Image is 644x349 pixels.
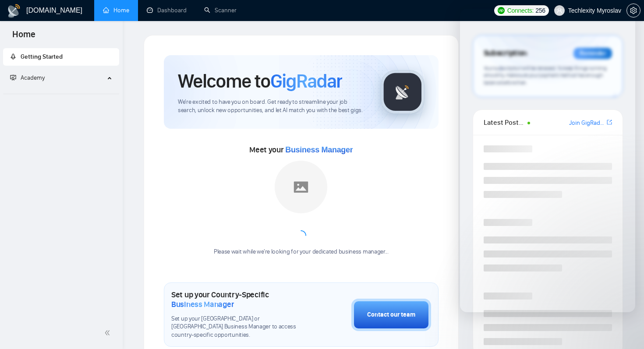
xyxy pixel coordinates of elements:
[171,315,308,340] span: Set up your [GEOGRAPHIC_DATA] or [GEOGRAPHIC_DATA] Business Manager to access country-specific op...
[460,9,635,312] iframe: Intercom live chat
[296,230,306,241] span: loading
[626,7,640,14] a: setting
[10,74,45,81] span: Academy
[270,69,342,93] span: GigRadar
[3,90,119,96] li: Academy Homepage
[3,48,119,66] li: Getting Started
[351,299,431,331] button: Contact our team
[367,310,415,320] div: Contact our team
[627,7,640,14] span: setting
[7,4,21,18] img: logo
[275,161,327,213] img: placeholder.png
[147,7,187,14] a: dashboardDashboard
[249,145,353,155] span: Meet your
[535,6,545,15] span: 256
[556,7,563,14] span: user
[10,74,16,81] span: fund-projection-screen
[614,319,635,340] iframe: Intercom live chat
[178,98,367,115] span: We're excited to have you on board. Get ready to streamline your job search, unlock new opportuni...
[285,145,353,154] span: Business Manager
[209,248,394,256] div: Please wait while we're looking for your dedicated business manager...
[21,74,45,81] span: Academy
[5,28,42,46] span: Home
[507,6,534,15] span: Connects:
[178,69,342,93] h1: Welcome to
[204,7,237,14] a: searchScanner
[21,53,63,60] span: Getting Started
[171,300,234,309] span: Business Manager
[498,7,505,14] img: upwork-logo.png
[103,7,129,14] a: homeHome
[626,4,640,18] button: setting
[381,70,425,114] img: gigradar-logo.png
[171,290,308,309] h1: Set up your Country-Specific
[10,53,16,60] span: rocket
[104,328,113,337] span: double-left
